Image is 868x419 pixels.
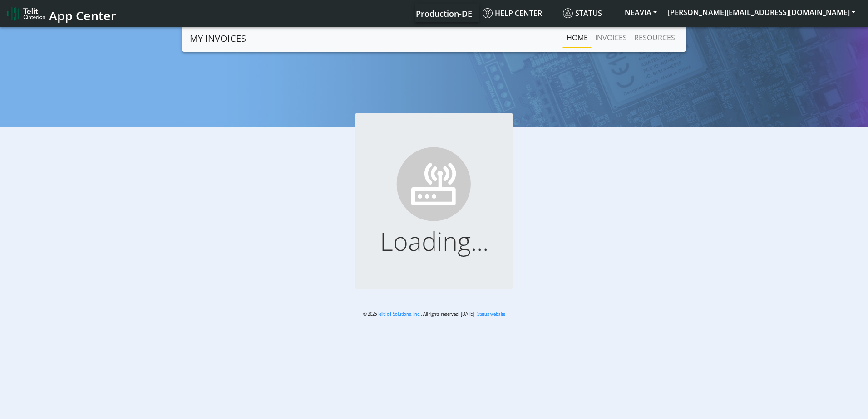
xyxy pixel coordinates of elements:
[563,8,602,18] span: Status
[479,4,559,22] a: Help center
[369,226,499,256] h1: Loading...
[483,8,493,18] img: knowledge.svg
[559,4,619,22] a: Status
[392,142,476,226] img: ...
[190,29,246,48] a: MY INVOICES
[416,8,472,19] span: Production-DE
[631,29,679,47] a: RESOURCES
[7,6,45,21] img: logo-telit-cinterion-gw-new.png
[415,4,472,22] a: Your current platform instance
[662,4,861,20] button: [PERSON_NAME][EMAIL_ADDRESS][DOMAIN_NAME]
[49,7,116,24] span: App Center
[224,311,644,317] p: © 2025 . All rights reserved. [DATE] |
[563,8,573,18] img: status.svg
[377,311,421,317] a: Telit IoT Solutions, Inc.
[7,4,115,23] a: App Center
[477,311,505,317] a: Status website
[619,4,662,20] button: NEAVIA
[592,29,631,47] a: INVOICES
[483,8,542,18] span: Help center
[563,29,592,47] a: Home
